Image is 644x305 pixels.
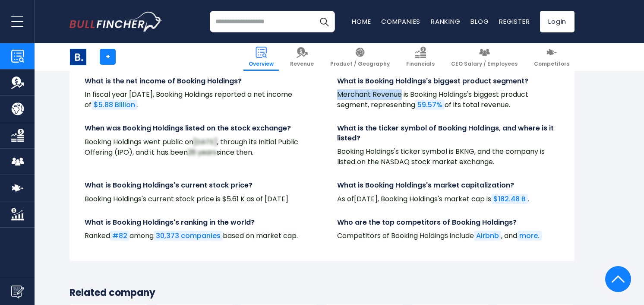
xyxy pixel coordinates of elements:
a: Register [499,17,530,26]
a: $182.48 B [491,194,528,204]
a: + [100,49,116,65]
h4: What is Booking Holdings's ranking in the world? [85,218,307,227]
a: Ranking [431,17,460,26]
a: CEO Salary / Employees [446,43,523,71]
span: Overview [249,60,274,67]
a: Airbnb [474,231,501,241]
h3: Related company [69,287,575,299]
p: Booking Holdings's current stock price is $5.61 K as of [DATE]. [85,194,307,204]
a: Financials [401,43,440,71]
a: Blog [470,17,489,26]
span: [DATE] [354,194,378,204]
a: more. [517,231,542,241]
p: Booking Holdings went public on , through its Initial Public Offering (IPO), and it has been sinc... [85,137,307,158]
a: Companies [381,17,420,26]
p: Competitors of Booking Holdings include , and [337,231,559,241]
h4: What is Booking Holdings's market capitalization? [337,181,559,190]
a: Go to homepage [69,12,162,32]
a: 59.57% [415,100,445,110]
span: Financials [406,60,435,67]
span: Revenue [290,60,314,67]
a: 30,373 companies [154,231,223,241]
a: Login [540,11,575,32]
a: Product / Geography [325,43,395,71]
h4: What is Booking Holdings's current stock price? [85,181,307,190]
p: Merchant Revenue is Booking Holdings's biggest product segment, representing of its total revenue. [337,89,559,110]
p: Booking Holdings's ticker symbol is BKNG, and the company is listed on the NASDAQ stock market ex... [337,146,559,167]
h4: What is the ticker symbol of Booking Holdings, and where is it listed? [337,124,559,143]
img: bullfincher logo [69,12,162,32]
span: Product / Geography [330,60,390,67]
h4: Who are the top competitors of Booking Holdings? [337,218,559,227]
span: Competitors [534,60,569,67]
button: Search [313,11,335,32]
h4: What is Booking Holdings's biggest product segment? [337,76,559,86]
p: As of , Booking Holdings's market cap is . [337,194,559,204]
span: 26 years [188,147,217,157]
a: Revenue [285,43,319,71]
span: $182.48 B [493,194,526,204]
span: [DATE] [193,137,217,147]
a: #82 [110,231,129,241]
a: Competitors [529,43,575,71]
a: Home [352,17,371,26]
p: In fiscal year [DATE], Booking Holdings reported a net income of . [85,89,307,110]
a: $5.88 Billion [92,100,137,110]
h4: What is the net income of Booking Holdings? [85,76,307,86]
span: CEO Salary / Employees [451,60,518,67]
h4: When was Booking Holdings listed on the stock exchange? [85,124,307,133]
img: BKNG logo [70,49,86,65]
a: Overview [243,43,279,71]
p: Ranked among based on market cap. [85,231,307,241]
